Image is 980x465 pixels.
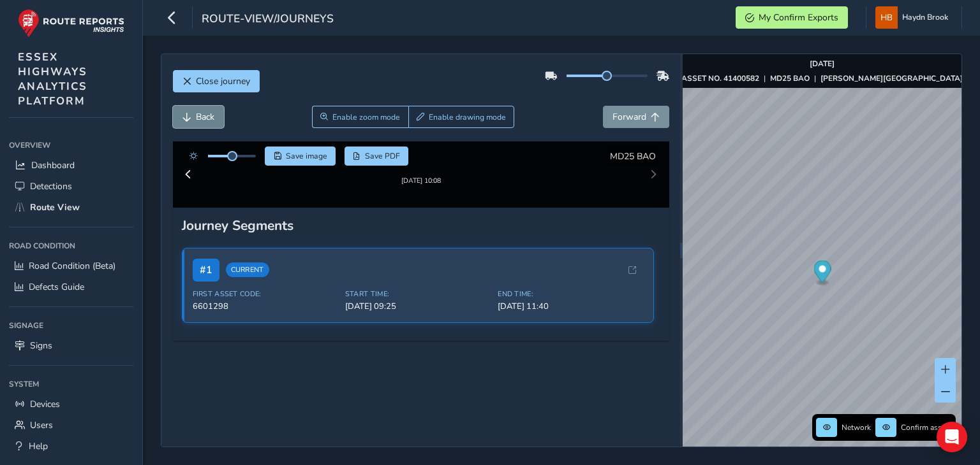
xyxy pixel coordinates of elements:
[759,11,838,24] span: My Confirm Exports
[9,176,133,197] a: Detections
[875,6,953,29] button: Haydn Brook
[18,9,124,38] img: rr logo
[332,112,400,122] span: Enable zoom mode
[612,111,646,123] span: Forward
[498,278,642,287] span: End Time:
[30,398,60,410] span: Devices
[365,151,400,161] span: Save PDF
[9,155,133,176] a: Dashboard
[30,201,80,213] span: Route View
[9,255,133,276] a: Road Condition (Beta)
[9,316,133,335] div: Signage
[842,422,871,433] span: Network
[193,289,338,301] span: 6601298
[30,419,53,431] span: Users
[18,50,87,108] span: ESSEX HIGHWAYS ANALYTICS PLATFORM
[9,136,133,155] div: Overview
[9,436,133,457] a: Help
[30,340,52,352] span: Signs
[196,111,214,123] span: Back
[820,73,963,83] strong: [PERSON_NAME][GEOGRAPHIC_DATA]
[202,11,334,29] span: route-view/journeys
[30,180,72,192] span: Detections
[610,150,656,162] span: MD25 BAO
[345,147,409,166] button: PDF
[603,106,669,128] button: Forward
[408,106,515,128] button: Draw
[9,276,133,297] a: Defects Guide
[9,375,133,394] div: System
[173,106,224,128] button: Back
[193,278,338,287] span: First Asset Code:
[681,73,963,83] div: | |
[193,247,219,270] span: # 1
[196,75,250,87] span: Close journey
[9,394,133,415] a: Devices
[875,6,898,29] img: diamond-layout
[498,289,642,301] span: [DATE] 11:40
[9,415,133,436] a: Users
[681,73,759,83] strong: ASSET NO. 41400582
[29,281,84,293] span: Defects Guide
[265,147,336,166] button: Save
[901,422,952,433] span: Confirm assets
[814,261,831,287] div: Map marker
[29,440,48,452] span: Help
[312,106,408,128] button: Zoom
[770,73,810,83] strong: MD25 BAO
[902,6,948,29] span: Haydn Brook
[29,260,115,272] span: Road Condition (Beta)
[173,70,260,92] button: Close journey
[345,278,490,287] span: Start Time:
[226,252,269,266] span: Current
[810,59,835,69] strong: [DATE]
[9,335,133,356] a: Signs
[31,159,75,171] span: Dashboard
[736,6,848,29] button: My Confirm Exports
[182,205,660,223] div: Journey Segments
[937,422,967,452] div: Open Intercom Messenger
[382,173,460,182] div: [DATE] 10:08
[286,151,327,161] span: Save image
[382,161,460,173] img: Thumbnail frame
[9,236,133,255] div: Road Condition
[429,112,506,122] span: Enable drawing mode
[345,289,490,301] span: [DATE] 09:25
[9,197,133,218] a: Route View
